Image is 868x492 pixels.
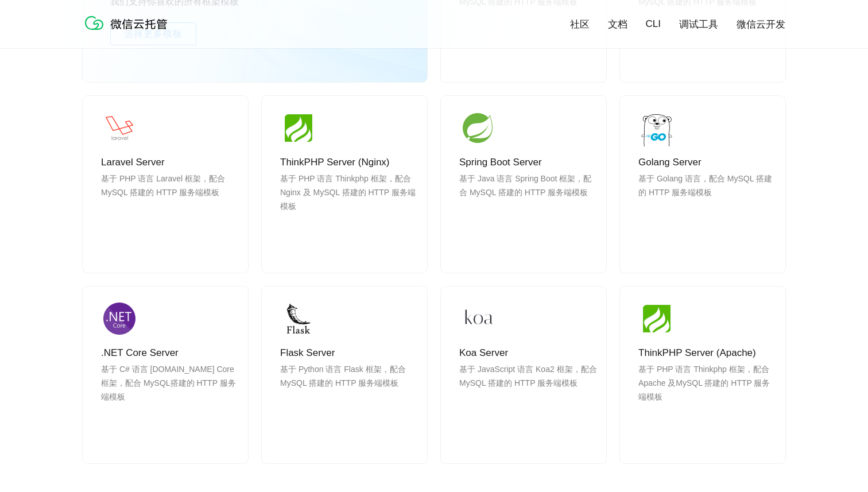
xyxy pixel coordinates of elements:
[280,346,418,360] p: Flask Server
[646,18,661,30] a: CLI
[459,172,597,227] p: 基于 Java 语言 Spring Boot 框架，配合 MySQL 搭建的 HTTP 服务端模板
[101,172,239,227] p: 基于 PHP 语言 Laravel 框架，配合 MySQL 搭建的 HTTP 服务端模板
[459,362,597,417] p: 基于 JavaScript 语言 Koa2 框架，配合 MySQL 搭建的 HTTP 服务端模板
[280,362,418,417] p: 基于 Python 语言 Flask 框架，配合 MySQL 搭建的 HTTP 服务端模板
[280,156,418,169] p: ThinkPHP Server (Nginx)
[638,172,776,227] p: 基于 Golang 语言，配合 MySQL 搭建的 HTTP 服务端模板
[737,18,785,31] a: 微信云开发
[570,18,590,31] a: 社区
[638,362,776,417] p: 基于 PHP 语言 Thinkphp 框架，配合 Apache 及MySQL 搭建的 HTTP 服务端模板
[459,346,597,360] p: Koa Server
[101,362,239,417] p: 基于 C# 语言 [DOMAIN_NAME] Core 框架，配合 MySQL搭建的 HTTP 服务端模板
[101,156,239,169] p: Laravel Server
[638,346,776,360] p: ThinkPHP Server (Apache)
[459,156,597,169] p: Spring Boot Server
[638,156,776,169] p: Golang Server
[83,26,175,36] a: 微信云托管
[83,11,175,34] img: 微信云托管
[280,172,418,227] p: 基于 PHP 语言 Thinkphp 框架，配合 Nginx 及 MySQL 搭建的 HTTP 服务端模板
[101,346,239,360] p: .NET Core Server
[679,18,718,31] a: 调试工具
[608,18,627,31] a: 文档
